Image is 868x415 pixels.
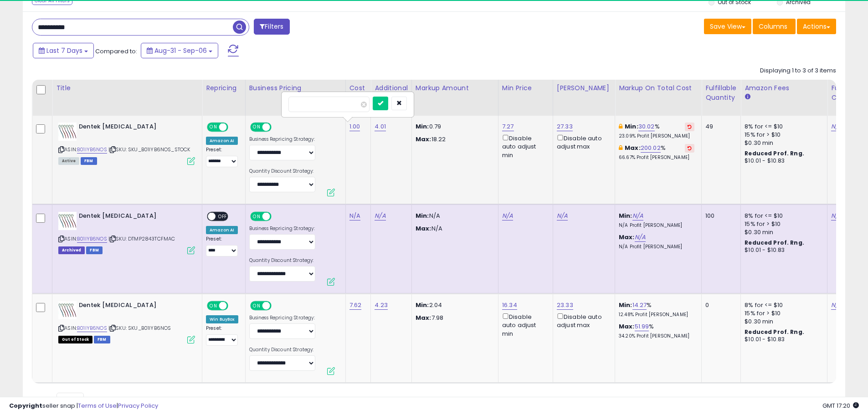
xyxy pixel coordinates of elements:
[58,246,85,254] span: Listings that have been deleted from Seller Central
[249,83,342,93] div: Business Pricing
[745,157,820,165] div: $10.01 - $10.83
[349,122,360,131] a: 1.00
[745,301,820,309] div: 8% for <= $10
[208,302,219,310] span: ON
[619,123,622,129] i: This overrides the store level min markup for this listing
[688,124,692,129] i: Revert to store-level Min Markup
[58,212,195,253] div: ASIN:
[108,324,171,332] span: | SKU: SKU_B01IYB6NOS
[227,302,241,310] span: OFF
[745,123,820,131] div: 8% for <= $10
[349,301,362,310] a: 7.62
[254,19,289,35] button: Filters
[619,233,635,241] b: Max:
[349,83,367,93] div: Cost
[745,246,820,254] div: $10.01 - $10.83
[375,122,386,131] a: 4.01
[416,212,491,220] p: N/A
[831,211,842,220] a: N/A
[375,83,408,102] div: Additional Cost
[705,83,737,102] div: Fulfillable Quantity
[9,402,158,410] div: seller snap | |
[206,325,238,346] div: Preset:
[9,401,42,410] strong: Copyright
[79,123,190,133] b: Dentek [MEDICAL_DATA]
[249,136,315,143] label: Business Repricing Strategy:
[625,143,641,152] b: Max:
[249,315,315,321] label: Business Repricing Strategy:
[745,131,820,139] div: 15% for > $10
[502,122,514,131] a: 7.27
[77,235,107,243] a: B01IYB6NOS
[619,83,698,93] div: Markup on Total Cost
[705,123,734,131] div: 49
[416,135,491,143] p: 18.22
[619,133,694,139] p: 23.09% Profit [PERSON_NAME]
[619,312,694,318] p: 12.48% Profit [PERSON_NAME]
[206,315,238,323] div: Win BuyBox
[745,336,820,343] div: $10.01 - $10.83
[251,213,262,220] span: ON
[688,146,692,150] i: Revert to store-level Max Markup
[416,135,431,143] strong: Max:
[108,146,190,153] span: | SKU: SKU_B01IYB6NOS_STOCK
[206,83,241,93] div: Repricing
[78,401,117,410] a: Terms of Use
[118,401,158,410] a: Privacy Policy
[206,226,238,234] div: Amazon AI
[251,123,262,131] span: ON
[619,154,694,161] p: 66.67% Profit [PERSON_NAME]
[625,122,638,131] b: Min:
[81,157,97,165] span: FBM
[502,211,513,220] a: N/A
[58,123,77,141] img: 51RX4UJOc5L._SL40_.jpg
[753,19,796,34] button: Columns
[502,312,546,338] div: Disable auto adjust min
[745,83,823,93] div: Amazon Fees
[745,149,804,157] b: Reduced Prof. Rng.
[33,43,94,58] button: Last 7 Days
[249,225,315,232] label: Business Repricing Strategy:
[416,122,429,131] strong: Min:
[58,301,195,343] div: ASIN:
[619,322,635,331] b: Max:
[349,211,360,220] a: N/A
[86,246,103,254] span: FBM
[557,301,573,310] a: 23.33
[619,222,694,229] p: N/A Profit [PERSON_NAME]
[58,336,92,343] span: All listings that are currently out of stock and unavailable for purchase on Amazon
[831,83,866,102] div: Fulfillment Cost
[502,133,546,159] div: Disable auto adjust min
[249,347,315,353] label: Quantity Discount Strategy:
[635,322,649,331] a: 51.99
[95,47,137,56] span: Compared to:
[58,301,77,319] img: 51RX4UJOc5L._SL40_.jpg
[557,133,608,151] div: Disable auto adjust max
[641,143,661,153] a: 200.02
[619,323,694,339] div: %
[632,301,647,310] a: 14.27
[77,324,107,332] a: B01IYB6NOS
[58,157,79,165] span: All listings currently available for purchase on Amazon
[270,302,284,310] span: OFF
[759,22,787,31] span: Columns
[745,228,820,236] div: $0.30 min
[416,314,491,322] p: 7.98
[745,93,750,101] small: Amazon Fees.
[249,257,315,264] label: Quantity Discount Strategy:
[416,224,431,233] strong: Max:
[831,301,842,310] a: N/A
[206,147,238,167] div: Preset:
[216,213,230,220] span: OFF
[227,123,241,131] span: OFF
[797,19,836,34] button: Actions
[619,301,694,318] div: %
[46,46,82,55] span: Last 7 Days
[619,123,694,139] div: %
[745,220,820,228] div: 15% for > $10
[619,211,632,220] b: Min:
[79,301,190,312] b: Dentek [MEDICAL_DATA]
[141,43,218,58] button: Aug-31 - Sep-06
[705,301,734,309] div: 0
[208,123,219,131] span: ON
